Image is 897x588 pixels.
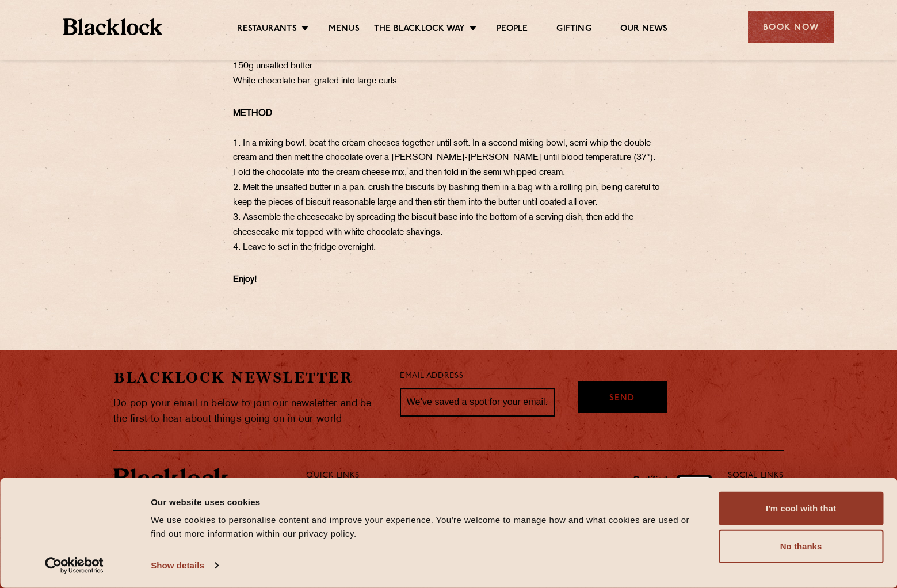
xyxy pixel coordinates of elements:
p: 1. In a mixing bowl, beat the cream cheeses together until soft. In a second mixing bowl, semi wh... [233,106,665,255]
a: Our News [620,24,668,36]
button: I'm cool with that [719,492,883,525]
a: Usercentrics Cookiebot - opens in a new window [24,557,125,574]
p: Quick Links [306,468,690,483]
h2: Blacklock Newsletter [113,368,383,388]
a: People [497,24,528,36]
span: Send [609,392,635,406]
div: Our website uses cookies [151,495,693,509]
img: B-Corp-Logo-Black-RGB.svg [627,469,674,538]
input: We’ve saved a spot for your email... [400,388,555,417]
img: Accred_2023_2star.png [676,475,712,538]
a: Show details [151,557,217,574]
label: Email Address [400,370,463,383]
p: Do pop your email in below to join our newsletter and be the first to hear about things going on ... [113,396,383,427]
div: We use cookies to personalise content and improve your experience. You're welcome to manage how a... [151,513,693,541]
strong: Enjoy! [233,276,257,284]
div: Book Now [748,11,834,43]
strong: METHOD ​​​​​​​ [233,109,272,118]
a: Restaurants [237,24,297,36]
p: Social Links [728,468,784,483]
a: Gifting [556,24,591,36]
img: BL_Textured_Logo-footer-cropped.svg [63,18,163,35]
button: No thanks [719,530,883,563]
a: The Blacklock Way [374,24,465,36]
a: Menus [329,24,360,36]
img: BL_Textured_Logo-footer-cropped.svg [113,468,228,488]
